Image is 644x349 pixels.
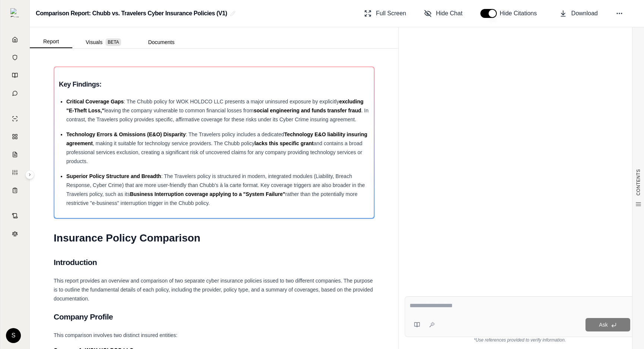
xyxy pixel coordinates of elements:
[54,332,177,338] span: This comparison involves two distinct insured entities:
[255,140,314,146] span: lacks this specific grant
[30,35,72,48] button: Report
[254,107,362,113] span: social engineering and funds transfer fraud
[186,131,284,137] span: : The Travelers policy includes a dedicated
[54,278,373,302] span: This report provides an overview and comparison of two separate cyber insurance policies issued t...
[66,173,365,197] span: : The Travelers policy is structured in modern, integrated modules (Liability, Breach Response, C...
[25,170,34,179] button: Expand sidebar
[59,78,369,91] h3: Key Findings:
[585,318,630,331] button: Ask
[2,31,28,48] a: Home
[72,36,135,48] button: Visuals
[635,169,641,196] span: CONTENTS
[405,337,635,343] div: *Use references provided to verify information.
[361,6,409,21] button: Full Screen
[556,6,601,21] button: Download
[66,99,124,105] span: Critical Coverage Gaps
[2,85,28,102] a: Chat
[54,228,375,249] h1: Insurance Policy Comparison
[54,255,375,270] h2: Introduction
[2,67,28,84] a: Prompt Library
[36,7,227,20] h2: Comparison Report: Chubb vs. Travelers Cyber Insurance Policies (V1)
[66,131,186,137] span: Technology Errors & Omissions (E&O) Disparity
[599,322,607,328] span: Ask
[2,225,28,242] a: Legal Search Engine
[105,38,121,46] span: BETA
[2,128,28,145] a: Policy Comparisons
[135,36,188,48] button: Documents
[421,6,465,21] button: Hide Chat
[436,9,463,18] span: Hide Chat
[571,9,598,18] span: Download
[2,182,28,199] a: Coverage Table
[2,146,28,163] a: Claim Coverage
[10,8,19,17] img: Expand sidebar
[2,49,28,66] a: Documents Vault
[66,173,161,179] span: Superior Policy Structure and Breadth
[130,191,285,197] span: Business Interruption coverage applying to a "System Failure"
[124,99,339,105] span: : The Chubb policy for WOK HOLDCO LLC presents a major uninsured exposure by explicitly
[6,328,21,343] div: S
[93,140,255,146] span: , making it suitable for technology service providers. The Chubb policy
[54,309,375,325] h2: Company Profile
[2,110,28,127] a: Single Policy
[2,164,28,181] a: Custom Report
[376,9,406,18] span: Full Screen
[2,208,28,224] a: Contract Analysis
[66,140,362,164] span: and contains a broad professional services exclusion, creating a significant risk of uncovered cl...
[104,107,254,113] span: leaving the company vulnerable to common financial losses from
[7,5,22,20] button: Expand sidebar
[500,9,542,18] span: Hide Citations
